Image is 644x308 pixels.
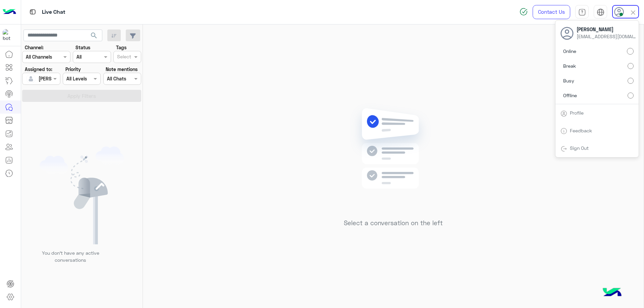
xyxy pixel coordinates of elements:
[563,92,577,99] span: Offline
[86,29,102,44] button: search
[520,8,528,16] img: spinner
[563,77,574,84] span: Busy
[344,219,443,227] h5: Select a conversation on the left
[563,48,576,55] span: Online
[560,110,567,117] img: tab
[25,66,52,73] label: Assigned to:
[577,33,637,40] span: [EMAIL_ADDRESS][DOMAIN_NAME]
[628,93,634,99] input: Offline
[578,8,586,16] img: tab
[37,249,104,264] p: You don’t have any active conversations
[563,62,576,69] span: Break
[600,281,624,305] img: hulul-logo.png
[575,5,589,19] a: tab
[90,32,98,40] span: search
[42,8,65,17] p: Live Chat
[629,9,637,16] img: close
[75,44,90,51] label: Status
[533,5,570,19] a: Contact Us
[3,5,16,19] img: Logo
[26,74,36,83] img: defaultAdmin.png
[22,90,141,102] button: Apply Filters
[570,110,584,116] a: Profile
[29,8,37,16] img: tab
[3,29,15,41] img: 713415422032625
[597,8,604,16] img: tab
[628,78,634,84] input: Busy
[116,53,131,62] div: Select
[570,145,589,151] a: Sign Out
[628,63,634,69] input: Break
[560,145,567,152] img: tab
[65,66,81,73] label: Priority
[577,26,637,33] span: [PERSON_NAME]
[345,103,442,214] img: no messages
[25,44,44,51] label: Channel:
[627,48,634,55] input: Online
[106,66,138,73] label: Note mentions
[570,128,592,133] a: Feedback
[116,44,126,51] label: Tags
[560,128,567,134] img: tab
[40,146,124,244] img: empty users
